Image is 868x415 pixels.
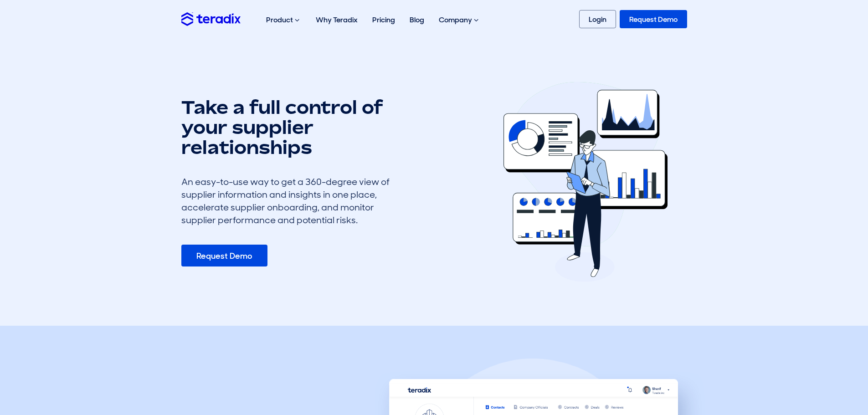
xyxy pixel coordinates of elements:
[181,97,400,157] h1: Take a full control of your supplier relationships
[308,5,365,34] a: Why Teradix
[181,12,241,26] img: Teradix logo
[620,10,687,28] a: Request Demo
[503,82,668,282] img: erfx feature
[431,5,488,35] div: Company
[402,5,431,34] a: Blog
[365,5,402,34] a: Pricing
[181,175,400,226] div: An easy-to-use way to get a 360-degree view of supplier information and insights in one place, ac...
[181,245,267,266] a: Request Demo
[579,10,616,28] a: Login
[259,5,308,35] div: Product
